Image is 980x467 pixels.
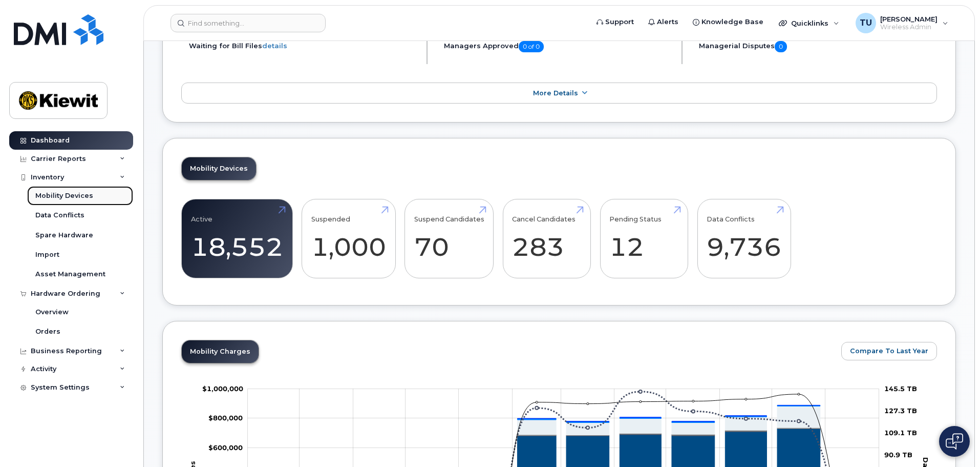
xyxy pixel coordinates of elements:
a: Suspend Candidates 70 [414,205,484,273]
tspan: $800,000 [208,414,243,422]
tspan: 145.5 TB [884,384,917,393]
a: Mobility Devices [182,157,256,180]
tspan: $600,000 [208,443,243,452]
g: $0 [208,414,243,422]
tspan: 109.1 TB [884,429,917,437]
a: Knowledge Base [686,12,771,32]
div: Tim Unger [848,13,955,33]
span: 0 of 0 [519,41,544,52]
button: Compare To Last Year [841,342,937,360]
a: Active 18,552 [191,205,283,273]
span: Support [605,17,634,27]
input: Find something... [171,14,326,32]
span: Alerts [657,17,678,27]
span: More Details [533,89,578,97]
a: Suspended 1,000 [311,205,386,273]
img: Open chat [946,433,963,450]
div: Quicklinks [772,13,846,33]
span: Knowledge Base [701,17,763,27]
span: Wireless Admin [880,23,938,31]
g: $0 [202,384,243,393]
span: [PERSON_NAME] [880,15,938,23]
a: Pending Status 12 [609,205,678,273]
a: Cancel Candidates 283 [512,205,581,273]
a: Data Conflicts 9,736 [707,205,781,273]
span: 0 [775,41,787,52]
tspan: 127.3 TB [884,407,917,415]
span: TU [860,17,872,29]
a: Mobility Charges [182,340,259,363]
span: Compare To Last Year [850,346,928,356]
a: details [262,42,287,50]
li: Waiting for Bill Files [189,41,418,51]
g: $0 [208,443,243,452]
tspan: $1,000,000 [202,384,243,393]
h5: Managerial Disputes [699,41,937,52]
a: Support [589,12,641,32]
h5: Managers Approved [444,41,673,52]
span: Quicklinks [791,19,828,27]
a: Alerts [641,12,686,32]
tspan: 90.9 TB [884,451,912,459]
